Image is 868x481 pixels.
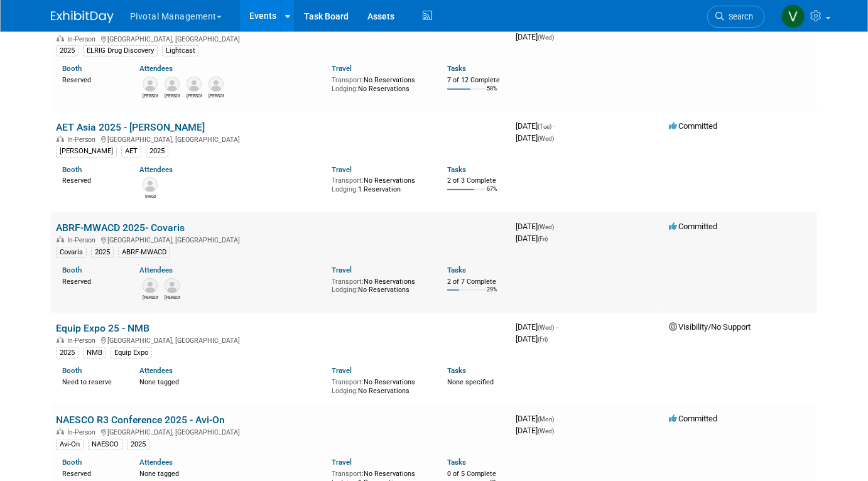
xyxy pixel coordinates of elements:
span: Lodging: [332,85,358,93]
span: Transport: [332,378,364,386]
img: In-Person Event [57,236,64,242]
div: 2025 [56,347,79,359]
span: Visibility/No Support [669,322,751,332]
a: Tasks [447,64,466,73]
span: Committed [669,414,717,423]
div: 2 of 7 Complete [447,278,506,286]
span: [DATE] [516,133,554,143]
a: ELRIG Drug Discovery 2025- Lightcast [56,21,225,33]
a: Attendees [139,458,173,467]
span: [DATE] [516,322,558,332]
div: NMB [83,347,106,359]
div: Lightcast [162,45,199,57]
span: (Mon) [538,416,554,423]
div: Reserved [62,73,121,85]
a: Booth [62,266,82,274]
span: - [556,414,558,423]
div: [GEOGRAPHIC_DATA], [GEOGRAPHIC_DATA] [56,234,506,244]
div: [GEOGRAPHIC_DATA], [GEOGRAPHIC_DATA] [56,335,506,345]
span: (Wed) [538,135,554,142]
span: - [556,222,558,231]
div: Simon Margerison [165,92,180,99]
a: Attendees [139,64,173,73]
a: Booth [62,458,82,467]
span: In-Person [67,35,99,43]
td: 58% [487,85,497,102]
img: Imroz Ghangas [143,177,158,192]
img: In-Person Event [57,35,64,41]
div: 7 of 12 Complete [447,76,506,85]
div: 2025 [56,45,79,57]
img: Scott Brouilette [187,77,202,92]
a: Tasks [447,266,466,274]
img: Valerie Weld [781,4,805,28]
div: No Reservations No Reservations [332,275,428,295]
span: Lodging: [332,185,358,193]
div: None tagged [139,467,323,478]
div: [PERSON_NAME] [56,146,117,157]
div: [GEOGRAPHIC_DATA], [GEOGRAPHIC_DATA] [56,134,506,144]
a: NAESCO R3 Conference 2025 - Avi-On [56,414,225,426]
div: Need to reserve [62,376,121,387]
span: [DATE] [516,426,554,435]
div: ABRF-MWACD [118,247,170,258]
span: (Fri) [538,336,548,343]
a: Travel [332,64,352,73]
span: - [553,121,555,131]
span: (Wed) [538,324,554,331]
span: Committed [669,121,717,131]
div: 2025 [127,439,149,450]
div: Covaris [56,247,87,258]
a: Booth [62,64,82,73]
span: Committed [669,222,717,231]
span: [DATE] [516,32,554,41]
img: Simon Margerison [165,77,180,92]
a: Attendees [139,366,173,375]
div: [GEOGRAPHIC_DATA], [GEOGRAPHIC_DATA] [56,33,506,43]
span: (Wed) [538,224,554,230]
a: Search [707,6,765,28]
div: Reserved [62,275,121,286]
img: ExhibitDay [51,11,114,23]
a: Travel [332,458,352,467]
img: Paul Wylie [209,77,224,92]
div: 2 of 3 Complete [447,176,506,185]
div: 2025 [91,247,114,258]
span: (Wed) [538,428,554,435]
div: AET [121,146,141,157]
span: (Fri) [538,235,548,242]
div: Paul Wylie [209,92,224,99]
span: [DATE] [516,222,558,231]
span: In-Person [67,236,99,244]
a: Attendees [139,266,173,274]
span: - [556,322,558,332]
span: [DATE] [516,234,548,243]
a: Booth [62,165,82,174]
span: Lodging: [332,286,358,294]
a: AET Asia 2025 - [PERSON_NAME] [56,121,205,133]
div: Scott Brouilette [187,92,202,99]
span: (Wed) [538,34,554,41]
td: 29% [487,286,497,303]
div: [GEOGRAPHIC_DATA], [GEOGRAPHIC_DATA] [56,426,506,436]
a: Travel [332,266,352,274]
a: Booth [62,366,82,375]
a: Tasks [447,458,466,467]
div: Imroz Ghangas [143,192,158,200]
div: Carrie Maynard [143,92,158,99]
img: In-Person Event [57,428,64,435]
div: Avi-On [56,439,84,450]
a: Tasks [447,165,466,174]
img: In-Person Event [57,136,64,142]
div: Reserved [62,467,121,478]
img: Sujash Chatterjee [165,278,180,293]
div: 0 of 5 Complete [447,470,506,478]
span: Transport: [332,176,364,185]
div: No Reservations No Reservations [332,73,428,93]
div: Equip Expo [111,347,152,359]
span: Transport: [332,470,364,478]
a: Travel [332,165,352,174]
span: In-Person [67,136,99,144]
a: Travel [332,366,352,375]
a: Tasks [447,366,466,375]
